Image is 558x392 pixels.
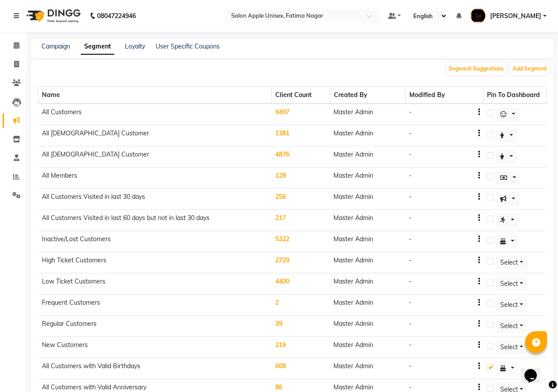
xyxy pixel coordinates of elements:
td: Inactive/Lost Customers [38,231,272,252]
td: High Ticket Customers [38,252,272,273]
td: 217 [272,210,330,231]
td: Master Admin [330,104,405,125]
div: - [409,108,412,117]
td: All [DEMOGRAPHIC_DATA] Customer [38,125,272,146]
td: 5322 [272,231,330,252]
button: Select [496,319,527,333]
td: Master Admin [330,125,405,146]
td: Master Admin [330,273,405,295]
img: logo [22,4,83,28]
button: Add Segment [510,63,549,75]
iframe: chat widget [521,357,549,383]
td: 4400 [272,273,330,295]
td: Frequent Customers [38,295,272,316]
td: Master Admin [330,316,405,337]
a: Campaign [41,42,70,50]
span: Select [500,322,518,330]
td: Master Admin [330,146,405,168]
td: 2729 [272,252,330,273]
div: - [409,383,412,392]
td: 2 [272,295,330,316]
div: - [409,277,412,286]
a: Segment [81,39,114,55]
td: Master Admin [330,231,405,252]
th: Client Count [272,87,330,104]
th: Modified By [405,87,483,104]
td: 39 [272,316,330,337]
div: - [409,150,412,159]
div: - [409,340,412,350]
div: - [409,171,412,180]
td: 256 [272,189,330,210]
td: Master Admin [330,189,405,210]
td: Low Ticket Customers [38,273,272,295]
div: - [409,256,412,265]
div: - [409,319,412,329]
td: Master Admin [330,295,405,316]
td: Master Admin [330,358,405,379]
td: Master Admin [330,168,405,189]
td: All Customers Visited in last 30 days [38,189,272,210]
td: All Members [38,168,272,189]
th: Pin To Dashboard [483,87,547,104]
button: Select [496,298,527,312]
span: Select [500,280,518,287]
button: Select [496,277,527,291]
img: Tahira [470,8,486,23]
div: - [409,213,412,223]
td: Master Admin [330,337,405,358]
td: 1381 [272,125,330,146]
td: Master Admin [330,252,405,273]
div: - [409,362,412,371]
td: 9497 [272,104,330,125]
div: - [409,129,412,138]
span: Select [500,343,518,351]
div: - [409,235,412,244]
div: - [409,192,412,202]
td: 4876 [272,146,330,168]
td: All Customers [38,104,272,125]
td: New Customers [38,337,272,358]
td: All Customers with Valid Birthdays [38,358,272,379]
a: User Specific Coupons [156,42,220,50]
th: Created By [330,87,405,104]
td: All [DEMOGRAPHIC_DATA] Customer [38,146,272,168]
td: 219 [272,337,330,358]
button: Segment Suggestions [446,63,506,75]
td: 608 [272,358,330,379]
div: - [409,298,412,307]
td: All Customers Visited in last 60 days but not in last 30 days [38,210,272,231]
td: Regular Customers [38,316,272,337]
b: 08047224946 [97,4,136,28]
span: [PERSON_NAME] [490,11,541,21]
button: Select [496,256,527,269]
td: Master Admin [330,210,405,231]
th: Name [38,87,272,104]
button: Select [496,340,527,354]
td: 128 [272,168,330,189]
span: Select [500,258,518,266]
a: Loyalty [125,42,145,50]
span: Select [500,301,518,309]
